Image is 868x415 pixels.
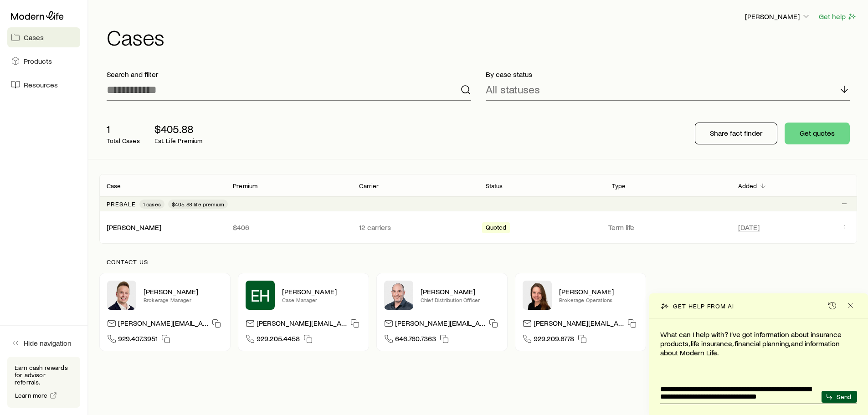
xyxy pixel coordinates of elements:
p: Chief Distribution Officer [421,296,500,303]
p: [PERSON_NAME] [745,12,811,21]
span: Cases [24,33,44,42]
span: Products [24,56,52,66]
p: [PERSON_NAME][EMAIL_ADDRESS][DOMAIN_NAME] [534,318,624,331]
p: [PERSON_NAME] [559,287,638,296]
button: Share fact finder [695,123,777,144]
p: [PERSON_NAME][EMAIL_ADDRESS][DOMAIN_NAME] [118,318,208,331]
p: Case Manager [282,296,361,303]
button: Send [822,391,857,403]
span: Quoted [486,224,507,233]
p: Status [486,182,503,190]
p: Get help from AI [673,302,734,310]
p: By case status [486,70,850,79]
button: Get help [818,11,857,22]
span: [DATE] [738,223,760,232]
button: Close [844,299,857,312]
a: Products [7,51,80,71]
div: Earn cash rewards for advisor referrals.Learn more [7,357,80,408]
span: 646.760.7363 [395,334,436,346]
p: [PERSON_NAME][EMAIL_ADDRESS][DOMAIN_NAME] [257,318,347,331]
span: Hide navigation [24,338,72,348]
p: Premium [233,182,257,190]
p: 1 [107,123,140,135]
img: Ellen Wall [523,281,552,310]
span: EH [251,286,270,304]
span: 929.407.3951 [118,334,158,346]
button: Hide navigation [7,333,80,353]
a: Cases [7,27,80,47]
p: Type [612,182,626,190]
p: Brokerage Operations [559,296,638,303]
p: All statuses [486,83,540,96]
p: Send [837,393,851,400]
span: $405.88 life premium [172,200,224,208]
span: Resources [24,80,58,89]
p: What can I help with? I’ve got information about insurance products, life insurance, financial pl... [660,330,857,357]
p: Carrier [359,182,379,190]
a: [PERSON_NAME] [107,223,161,231]
span: 929.209.8778 [534,334,574,346]
p: Presale [107,200,136,208]
p: $405.88 [154,123,203,135]
p: Term life [608,223,727,232]
p: Case [107,182,121,190]
span: 1 cases [143,200,161,208]
img: Derek Wakefield [107,281,136,310]
p: [PERSON_NAME][EMAIL_ADDRESS][DOMAIN_NAME] [395,318,485,331]
p: Search and filter [107,70,471,79]
h1: Cases [107,26,857,48]
button: [PERSON_NAME] [745,11,811,22]
button: Get quotes [785,123,850,144]
span: Learn more [15,392,48,399]
p: 12 carriers [359,223,471,232]
p: [PERSON_NAME] [421,287,500,296]
div: Client cases [99,174,857,244]
p: Brokerage Manager [144,296,223,303]
img: Dan Pierson [384,281,413,310]
p: Est. Life Premium [154,137,203,144]
p: [PERSON_NAME] [144,287,223,296]
p: $406 [233,223,344,232]
a: Resources [7,75,80,95]
p: Added [738,182,757,190]
span: 929.205.4458 [257,334,300,346]
p: [PERSON_NAME] [282,287,361,296]
p: Contact us [107,258,850,266]
p: Total Cases [107,137,140,144]
p: Earn cash rewards for advisor referrals. [15,364,73,386]
p: Share fact finder [710,128,762,138]
div: [PERSON_NAME] [107,223,161,232]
